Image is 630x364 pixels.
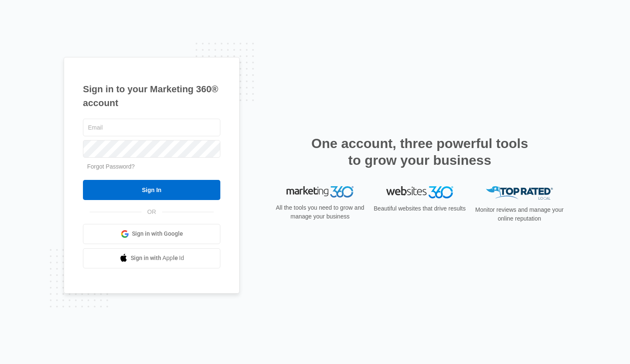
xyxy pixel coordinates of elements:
[83,119,220,136] input: Email
[83,248,220,268] a: Sign in with Apple Id
[486,186,553,200] img: Top Rated Local
[132,229,183,238] span: Sign in with Google
[83,224,220,244] a: Sign in with Google
[472,205,566,223] p: Monitor reviews and manage your online reputation
[309,135,531,169] h2: One account, three powerful tools to grow your business
[131,254,184,263] span: Sign in with Apple Id
[83,180,220,200] input: Sign In
[142,208,162,216] span: OR
[287,186,354,198] img: Marketing 360
[87,163,135,170] a: Forgot Password?
[273,203,367,221] p: All the tools you need to grow and manage your business
[83,82,220,110] h1: Sign in to your Marketing 360® account
[373,204,467,213] p: Beautiful websites that drive results
[386,186,453,198] img: Websites 360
